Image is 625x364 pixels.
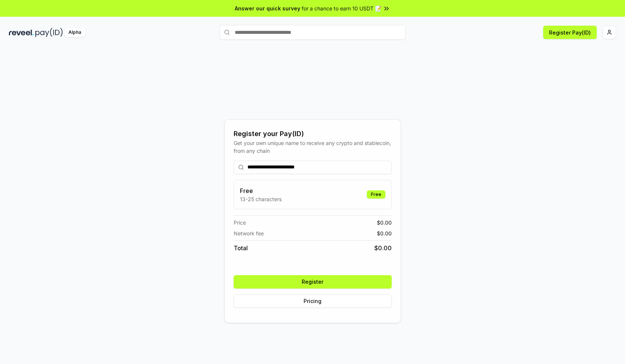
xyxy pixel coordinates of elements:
div: Free [367,190,385,199]
img: pay_id [35,28,63,37]
span: Total [234,244,248,252]
span: Network fee [234,229,264,237]
span: $ 0.00 [374,244,392,252]
button: Register [234,275,392,289]
span: for a chance to earn 10 USDT 📝 [302,4,381,12]
p: 13-25 characters [240,195,282,203]
div: Register your Pay(ID) [234,129,392,139]
div: Get your own unique name to receive any crypto and stablecoin, from any chain [234,139,392,155]
span: $ 0.00 [377,219,392,226]
span: $ 0.00 [377,229,392,237]
div: Alpha [64,28,85,37]
button: Register Pay(ID) [543,26,597,39]
img: reveel_dark [9,28,34,37]
h3: Free [240,186,282,195]
button: Pricing [234,294,392,308]
span: Answer our quick survey [235,4,300,12]
span: Price [234,219,246,226]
